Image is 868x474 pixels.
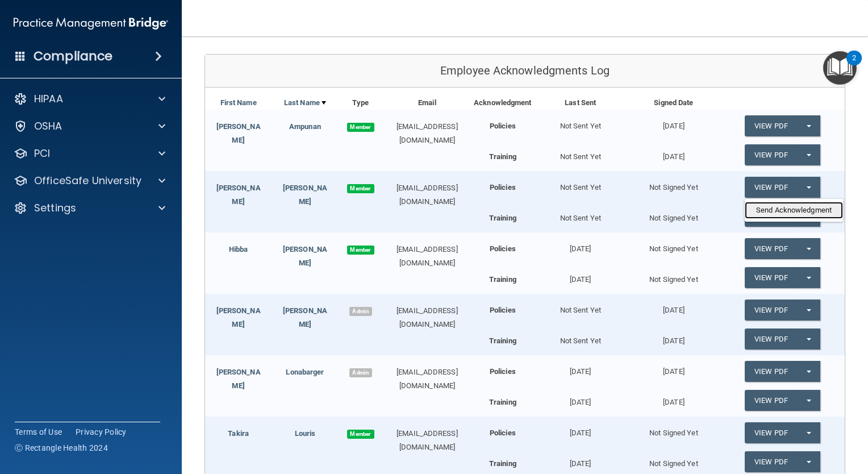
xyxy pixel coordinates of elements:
[383,365,471,393] div: [EMAIL_ADDRESS][DOMAIN_NAME]
[34,48,112,64] h4: Compliance
[383,96,471,110] div: Email
[286,368,324,376] a: Lonabarger
[627,390,720,409] div: [DATE]
[534,232,627,256] div: [DATE]
[14,201,165,215] a: Settings
[34,147,50,160] p: PCI
[627,355,720,379] div: [DATE]
[627,294,720,317] div: [DATE]
[745,451,797,472] a: View PDF
[216,368,261,390] a: [PERSON_NAME]
[205,55,845,88] div: Employee Acknowledgments Log
[534,294,627,317] div: Not Sent Yet
[15,442,108,454] span: Ⓒ Rectangle Health 2024
[383,427,471,454] div: [EMAIL_ADDRESS][DOMAIN_NAME]
[34,201,76,215] p: Settings
[15,426,62,438] a: Terms of Use
[490,306,516,314] b: Policies
[383,120,471,147] div: [EMAIL_ADDRESS][DOMAIN_NAME]
[534,96,627,110] div: Last Sent
[489,398,516,406] b: Training
[339,96,383,110] div: Type
[283,306,327,329] a: [PERSON_NAME]
[216,306,261,329] a: [PERSON_NAME]
[383,181,471,209] div: [EMAIL_ADDRESS][DOMAIN_NAME]
[383,304,471,331] div: [EMAIL_ADDRESS][DOMAIN_NAME]
[490,244,516,253] b: Policies
[627,96,720,110] div: Signed Date
[534,329,627,348] div: Not Sent Yet
[349,368,372,377] span: Admin
[489,336,516,345] b: Training
[34,92,63,106] p: HIPAA
[490,367,516,376] b: Policies
[295,429,316,438] a: Louris
[14,12,168,35] img: PMB logo
[627,451,720,471] div: Not Signed Yet
[745,422,797,443] a: View PDF
[627,206,720,225] div: Not Signed Yet
[534,110,627,133] div: Not Sent Yet
[534,206,627,225] div: Not Sent Yet
[14,92,165,106] a: HIPAA
[534,267,627,286] div: [DATE]
[34,119,62,133] p: OSHA
[627,329,720,348] div: [DATE]
[489,275,516,284] b: Training
[745,238,797,259] a: View PDF
[347,430,374,439] span: Member
[347,123,374,132] span: Member
[283,184,327,206] a: [PERSON_NAME]
[489,152,516,161] b: Training
[745,199,843,222] ul: View PDF
[745,361,797,382] a: View PDF
[471,96,533,110] div: Acknowledgment
[534,171,627,194] div: Not Sent Yet
[490,429,516,437] b: Policies
[745,115,797,136] a: View PDF
[347,184,374,193] span: Member
[76,426,127,438] a: Privacy Policy
[627,417,720,440] div: Not Signed Yet
[489,214,516,222] b: Training
[534,144,627,164] div: Not Sent Yet
[627,110,720,133] div: [DATE]
[745,177,797,198] a: View PDF
[347,246,374,255] span: Member
[745,202,843,219] a: Send Acknowledgment
[534,417,627,440] div: [DATE]
[627,267,720,286] div: Not Signed Yet
[745,144,797,165] a: View PDF
[534,451,627,471] div: [DATE]
[745,300,797,321] a: View PDF
[284,96,326,110] a: Last Name
[220,96,257,110] a: First Name
[490,122,516,130] b: Policies
[14,147,165,160] a: PCI
[283,245,327,267] a: [PERSON_NAME]
[852,58,856,73] div: 2
[216,122,261,144] a: [PERSON_NAME]
[229,245,248,253] a: Hibba
[349,307,372,316] span: Admin
[823,51,857,85] button: Open Resource Center, 2 new notifications
[745,329,797,350] a: View PDF
[14,174,165,188] a: OfficeSafe University
[216,184,261,206] a: [PERSON_NAME]
[745,390,797,411] a: View PDF
[34,174,141,188] p: OfficeSafe University
[627,232,720,256] div: Not Signed Yet
[627,171,720,194] div: Not Signed Yet
[489,459,516,468] b: Training
[627,144,720,164] div: [DATE]
[289,122,321,131] a: Ampunan
[14,119,165,133] a: OSHA
[534,355,627,379] div: [DATE]
[228,429,249,438] a: Takira
[490,183,516,192] b: Policies
[534,390,627,409] div: [DATE]
[745,267,797,288] a: View PDF
[383,243,471,270] div: [EMAIL_ADDRESS][DOMAIN_NAME]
